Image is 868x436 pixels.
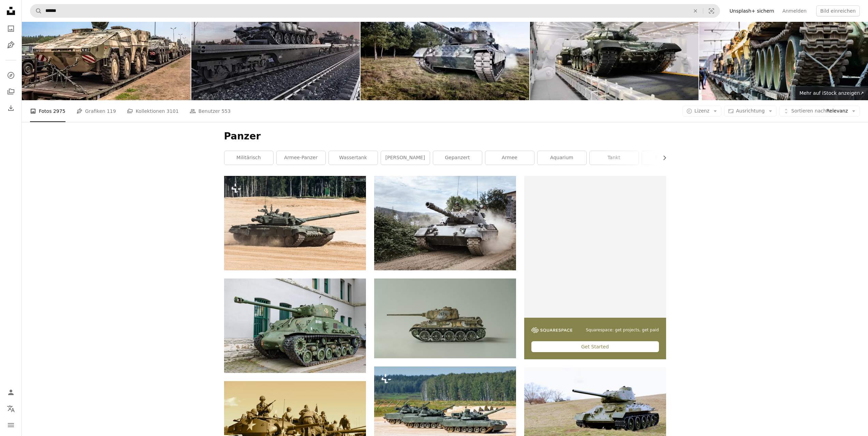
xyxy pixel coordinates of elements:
button: Sprache [4,402,18,416]
a: Squarespace: get projects, get paidGet Started [524,176,666,360]
span: 119 [107,107,116,115]
a: Drei Militärpanzer stehen mit Mündungen in den Himmel auf dem Feld [374,410,516,417]
img: Grüner Kampfpanzer tagsüber auf der Straße [224,279,366,373]
button: Ausrichtung [724,106,777,117]
a: Fotos [4,22,18,35]
button: Liste nach rechts verschieben [658,151,666,165]
a: Grafiken [4,38,18,52]
a: Militär- oder Armeepanzer zum Angriff bereit und bewegt sich über ein verlassenes Schlachtfeldgel... [224,220,366,226]
span: Ausrichtung [736,108,765,114]
a: Startseite — Unsplash [4,4,18,19]
button: Visuelle Suche [703,4,720,17]
span: Sortieren nach [791,108,826,114]
a: Bisherige Downloads [4,101,18,115]
a: Aquarium [538,151,586,165]
form: Finden Sie Bildmaterial auf der ganzen Webseite [30,4,720,18]
img: Militär- oder Armeepanzer zum Angriff bereit und bewegt sich über ein verlassenes Schlachtfeldgel... [224,176,366,270]
button: Löschen [688,4,703,17]
div: Get Started [531,341,659,352]
a: Kollektionen [4,85,18,99]
a: Grüner Kampfpanzer tagsüber auf grünem Rasen [524,411,666,418]
img: file-1747939142011-51e5cc87e3c9 [531,327,572,333]
span: Squarespace: get projects, get paid [586,327,659,333]
button: Menü [4,418,18,432]
a: Armee-Panzer [277,151,325,165]
a: Benutzer 553 [190,100,231,122]
a: Wassertank [329,151,378,165]
a: Entdecken [4,69,18,82]
a: Kollektionen 3101 [127,100,179,122]
a: Grüner Kampfpanzer tagsüber auf der Straße [224,322,366,329]
a: gepanzert [433,151,482,165]
a: Anmelden / Registrieren [4,386,18,399]
a: Kampfpanzer tagsüber auf grünem Rasen [374,220,516,226]
button: Sortieren nachRelevanz [779,106,860,117]
a: Unsplash+ sichern [725,5,778,16]
a: Ein Modell eines Panzers auf weißem Hintergrund [374,315,516,321]
a: Fahrzeug [642,151,691,165]
span: Relevanz [791,108,848,115]
a: Grafiken 119 [76,100,116,122]
img: Kampfpanzer tagsüber auf grünem Rasen [374,176,516,270]
span: 553 [221,107,231,115]
a: tankt [590,151,638,165]
a: Mehr auf iStock anzeigen↗ [795,87,868,100]
span: Lizenz [694,108,709,114]
img: Ein Modell eines Panzers auf weißem Hintergrund [374,279,516,358]
h1: Panzer [224,130,666,142]
a: [PERSON_NAME] [381,151,430,165]
a: Anmelden [778,5,811,16]
button: Unsplash suchen [30,4,42,17]
a: militärisch [224,151,273,165]
a: Armee [485,151,534,165]
button: Bild einreichen [816,5,860,16]
span: 3101 [166,107,179,115]
button: Lizenz [682,106,721,117]
span: Mehr auf iStock anzeigen ↗ [799,90,864,96]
